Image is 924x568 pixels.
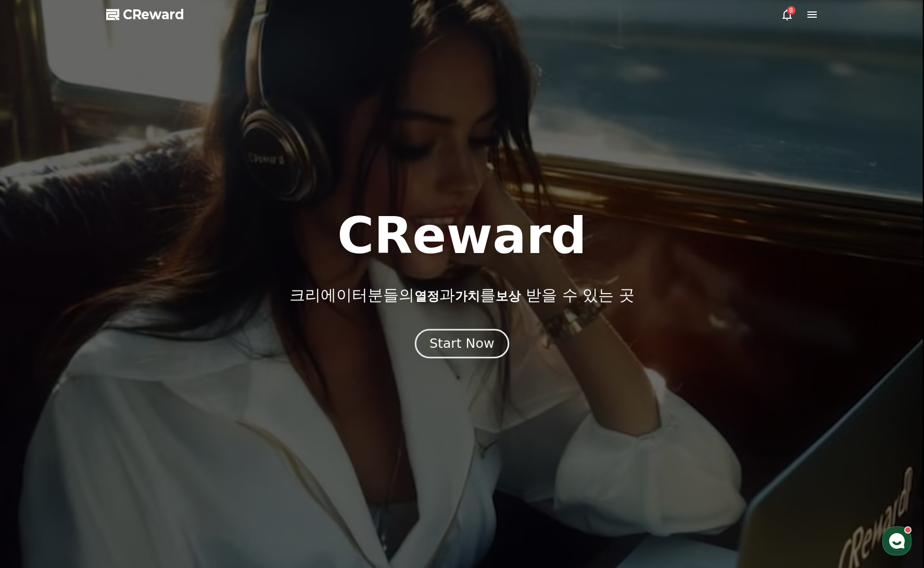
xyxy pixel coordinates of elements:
span: 열정 [414,289,439,304]
span: 보상 [496,289,521,304]
span: CReward [123,6,184,23]
button: Start Now [415,329,509,358]
a: 대화 [69,330,134,356]
a: 8 [781,8,793,21]
span: 대화 [95,346,108,355]
span: 가치 [455,289,480,304]
a: 설정 [134,330,200,356]
h1: CReward [337,211,587,261]
span: 설정 [161,346,173,354]
a: Start Now [417,340,507,350]
div: Start Now [429,335,494,352]
a: CReward [106,6,184,23]
a: 홈 [3,330,69,356]
span: 홈 [33,346,39,354]
div: 8 [787,6,795,15]
p: 크리에이터분들의 과 를 받을 수 있는 곳 [289,286,634,305]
